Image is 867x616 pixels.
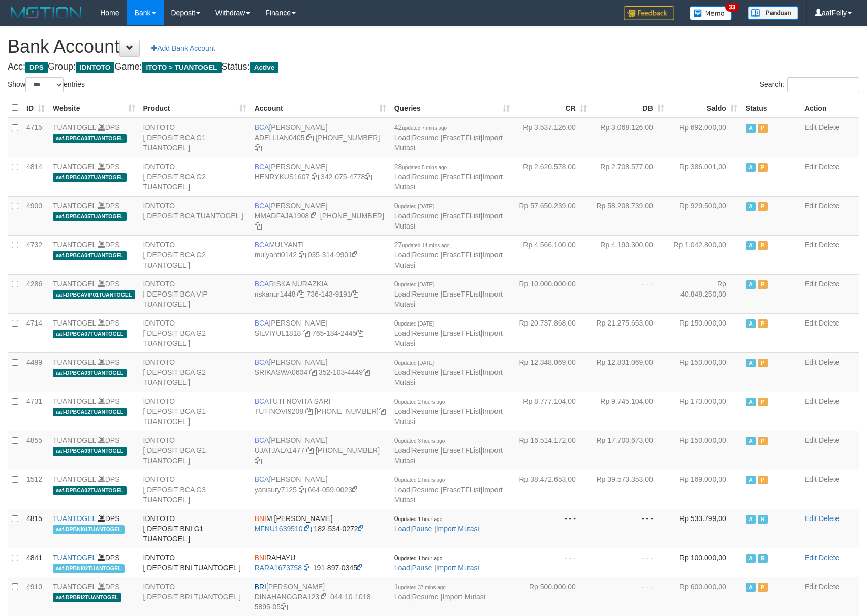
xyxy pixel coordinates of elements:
td: Rp 58.208.739,00 [591,196,668,235]
a: Copy 0353149901 to clipboard [352,251,359,259]
a: SRIKASWA0604 [255,368,308,376]
a: Copy MMADFAJA1908 to clipboard [311,212,318,220]
a: DINAHANGGRA123 [255,593,320,601]
a: Edit [804,241,817,249]
a: TUANTOGEL [53,582,96,591]
a: Resume [412,446,439,455]
th: ID: activate to sort column ascending [22,98,49,118]
td: RISKA NURAZKIA 736-143-9191 [251,274,390,313]
td: MULYANTI 035-314-9901 [251,235,390,274]
span: updated [DATE] [398,321,434,327]
td: [PERSON_NAME] [PHONE_NUMBER] [251,196,390,235]
span: 0 [394,436,445,444]
span: IDNTOTO [76,62,114,73]
td: TUTI NOVITA SARI [PHONE_NUMBER] [251,392,390,431]
a: Pause [412,564,432,572]
td: 4815 [22,509,49,548]
span: Active [746,476,756,484]
span: aaf-DPBCA09TUANTOGEL [53,447,127,456]
a: Delete [819,358,839,366]
a: Copy 044101018589505 to clipboard [281,603,288,611]
a: Edit [804,436,817,444]
span: aaf-DPBCA12TUANTOGEL [53,408,127,416]
a: TUANTOGEL [53,358,96,366]
a: Edit [804,202,817,210]
th: Action [800,98,859,118]
a: Copy SILVIYUL1818 to clipboard [303,329,310,337]
a: Copy SRIKASWA0604 to clipboard [309,368,317,376]
span: updated 3 hours ago [398,438,445,444]
a: TUANTOGEL [53,397,96,405]
a: Resume [412,212,439,220]
a: MMADFAJA1908 [255,212,309,220]
span: 0 [394,319,434,327]
span: updated 14 mins ago [402,243,449,248]
th: Saldo: activate to sort column ascending [668,98,741,118]
a: riskanur1448 [255,290,296,298]
h4: Acc: Group: Game: Status: [8,62,859,72]
span: Active [746,163,756,172]
span: updated [DATE] [398,282,434,287]
a: Delete [819,582,839,591]
span: Paused [758,280,768,289]
a: RARA1673758 [255,564,302,572]
a: Resume [412,290,439,298]
a: Copy 3521034449 to clipboard [363,368,370,376]
a: Edit [804,163,817,171]
td: Rp 386.001,00 [668,157,741,196]
td: Rp 4.566.100,00 [514,235,591,274]
td: Rp 39.573.353,00 [591,470,668,509]
a: Load [394,329,410,337]
td: 4732 [22,235,49,274]
span: ITOTO > TUANTOGEL [142,62,221,73]
a: Resume [412,593,439,601]
td: Rp 3.537.126,00 [514,118,591,157]
span: Paused [758,124,768,133]
a: Import Mutasi [394,290,503,308]
td: 4715 [22,118,49,157]
td: IDNTOTO [ DEPOSIT BNI G1 TUANTOGEL ] [139,509,251,548]
a: Copy riskanur1448 to clipboard [297,290,304,298]
span: BCA [255,319,269,327]
span: updated 2 hours ago [398,477,445,483]
span: updated [DATE] [398,204,434,209]
a: Import Mutasi [394,212,503,230]
td: IDNTOTO [ DEPOSIT BCA TUANTOGEL ] [139,196,251,235]
a: Resume [412,368,439,376]
td: Rp 12.348.069,00 [514,352,591,392]
a: TUANTOGEL [53,202,96,210]
a: TUANTOGEL [53,554,96,562]
td: Rp 16.514.172,00 [514,431,591,470]
a: Load [394,407,410,415]
span: 28 [394,163,447,171]
a: Import Mutasi [436,564,479,572]
td: Rp 170.000,00 [668,392,741,431]
a: Delete [819,241,839,249]
td: IDNTOTO [ DEPOSIT BCA G2 TUANTOGEL ] [139,313,251,352]
span: aaf-DPBCA02TUANTOGEL [53,486,127,495]
img: MOTION_logo.png [8,5,85,20]
td: DPS [49,196,139,235]
a: Resume [412,173,439,181]
a: Load [394,251,410,259]
a: Import Mutasi [394,407,503,426]
td: Rp 2.708.577,00 [591,157,668,196]
a: EraseTFList [442,368,480,376]
td: IDNTOTO [ DEPOSIT BCA G1 TUANTOGEL ] [139,392,251,431]
span: updated 5 mins ago [402,165,447,170]
td: Rp 4.190.300,00 [591,235,668,274]
a: Copy ADELLIAN0405 to clipboard [306,134,314,142]
a: Copy 4062238953 to clipboard [255,457,262,465]
a: Edit [804,319,817,327]
td: Rp 8.777.104,00 [514,392,591,431]
th: Website: activate to sort column ascending [49,98,139,118]
a: Import Mutasi [436,525,479,533]
a: Load [394,173,410,181]
th: Queries: activate to sort column ascending [390,98,514,118]
td: Rp 21.275.653,00 [591,313,668,352]
a: Delete [819,554,839,562]
img: Button%20Memo.svg [690,6,732,20]
td: [PERSON_NAME] 352-103-4449 [251,352,390,392]
td: 1512 [22,470,49,509]
td: - - - [591,509,668,548]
